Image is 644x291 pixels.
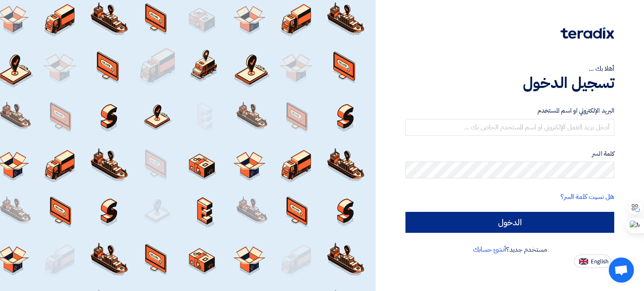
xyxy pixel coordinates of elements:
[405,149,614,159] label: كلمة السر
[405,119,614,136] input: أدخل بريد العمل الإلكتروني او اسم المستخدم الخاص بك ...
[574,255,611,268] button: English
[405,245,614,255] div: مستخدم جديد؟
[405,74,614,92] h1: تسجيل الدخول
[405,64,614,74] div: أهلا بك ...
[591,259,608,265] span: English
[473,245,506,255] a: أنشئ حسابك
[561,192,614,202] a: هل نسيت كلمة السر؟
[609,258,634,283] div: Open chat
[405,106,614,116] label: البريد الإلكتروني او اسم المستخدم
[579,258,588,265] img: en-US.png
[405,212,614,233] input: الدخول
[561,27,614,39] img: Teradix logo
